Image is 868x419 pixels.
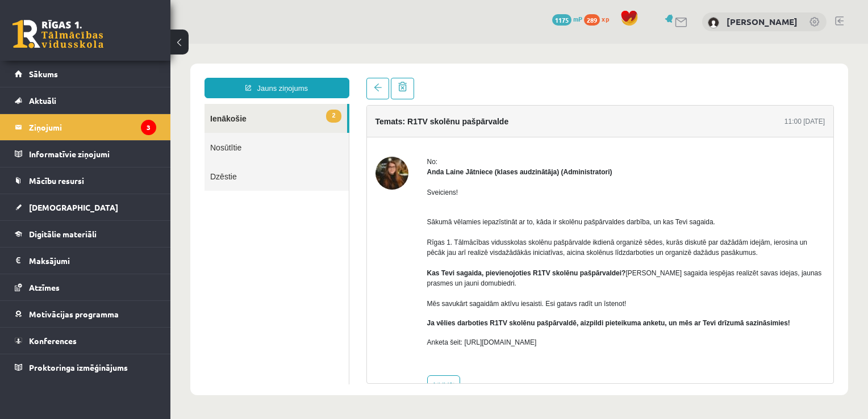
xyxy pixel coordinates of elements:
span: Digitālie materiāli [29,229,97,239]
strong: Kas Tevi sagaida, pievienojoties R1TV skolēnu pašpārvaldei? [257,225,456,233]
a: Dzēstie [34,118,178,147]
a: Rīgas 1. Tālmācības vidusskola [12,20,103,48]
a: Nosūtītie [34,89,178,118]
a: Mācību resursi [15,167,156,194]
a: Konferences [15,328,156,354]
p: Anketa šeit: [URL][DOMAIN_NAME] [257,294,655,304]
h4: Temats: R1TV skolēnu pašpārvalde [205,73,339,82]
legend: Ziņojumi [29,114,156,140]
a: Digitālie materiāli [15,221,156,247]
a: Motivācijas programma [15,301,156,327]
a: Atzīmes [15,274,156,300]
b: Ja vēlies darboties R1TV skolēnu pašpārvaldē, aizpildi pieteikuma anketu, un mēs ar Tevi drīzumā ... [257,275,620,283]
a: 2Ienākošie [34,60,177,89]
a: Jauns ziņojums [34,34,179,55]
div: 11:00 [DATE] [614,73,654,83]
a: 1175 mP [552,14,582,23]
span: Konferences [29,336,77,346]
a: Aktuāli [15,87,156,114]
a: [PERSON_NAME] [727,16,798,27]
legend: Maksājumi [29,248,156,274]
a: Sākums [15,61,156,87]
span: 1175 [552,14,571,26]
div: No: [257,113,655,123]
span: Aktuāli [29,95,56,106]
span: 289 [584,14,600,26]
a: Atbildēt [257,332,290,352]
span: Proktoringa izmēģinājums [29,362,128,372]
i: 3 [141,120,156,135]
span: Sākums [29,69,58,79]
legend: Informatīvie ziņojumi [29,141,156,167]
a: Informatīvie ziņojumi [15,141,156,167]
span: 2 [156,66,170,79]
a: 289 xp [584,14,615,23]
a: Proktoringa izmēģinājums [15,354,156,380]
a: Maksājumi [15,248,156,274]
a: [DEMOGRAPHIC_DATA] [15,194,156,220]
strong: Anda Laine Jātniece (klases audzinātāja) (Administratori) [257,124,442,132]
span: Motivācijas programma [29,309,119,319]
p: Sveiciens! [257,144,655,154]
p: Sākumā vēlamies iepazīstināt ar to, kāda ir skolēnu pašpārvaldes darbība, un kas Tevi sagaida. Rī... [257,163,655,265]
span: Atzīmes [29,282,60,292]
span: Mācību resursi [29,175,84,186]
span: [DEMOGRAPHIC_DATA] [29,202,118,212]
a: Ziņojumi3 [15,114,156,140]
img: Anda Laine Jātniece (klases audzinātāja) [205,113,238,146]
img: Dairis Tilkēvičs [708,17,719,28]
span: xp [602,14,609,23]
span: mP [573,14,582,23]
